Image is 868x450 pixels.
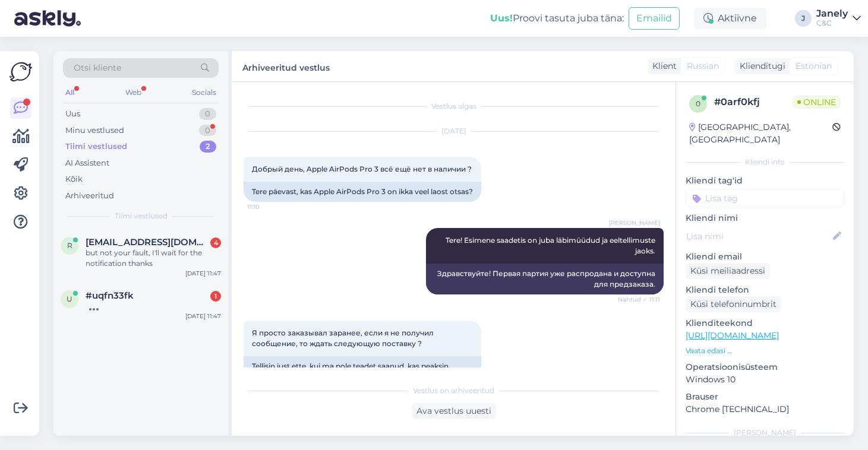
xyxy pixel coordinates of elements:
div: Janely [816,9,848,18]
span: Tere! Esimene saadetis on juba läbimüüdud ja eeltellimuste jaoks. [446,236,657,255]
span: Nähtud ✓ 11:11 [616,295,660,304]
div: AI Assistent [65,157,109,169]
p: Chrome [TECHNICAL_ID] [686,403,844,416]
div: Socials [190,85,219,100]
div: J [795,10,812,27]
div: Kliendi info [686,157,844,167]
img: Askly Logo [10,61,32,83]
div: Küsi meiliaadressi [686,263,770,279]
div: Proovi tasuta juba täna: [490,11,624,26]
span: Tiimi vestlused [115,211,168,221]
span: Vestlus on arhiveeritud [413,385,494,396]
div: All [63,85,77,100]
span: [PERSON_NAME] [609,218,660,227]
b: Uus! [490,12,513,24]
div: 2 [200,141,216,153]
div: Tiimi vestlused [65,141,127,153]
input: Lisa tag [686,189,844,207]
span: 11:10 [247,202,292,211]
span: Добрый день, Apple AirPods Pro 3 всё ещё нет в наличии ? [252,164,472,173]
span: 0 [696,99,700,108]
span: rpjludeke@gmail.com [86,237,209,248]
div: Tere päevast, kas Apple AirPods Pro 3 on ikka veel laost otsas? [244,182,481,202]
input: Lisa nimi [686,230,831,243]
button: Emailid [629,7,680,30]
div: [DATE] 11:47 [185,269,221,278]
span: Estonian [796,60,832,72]
div: Minu vestlused [65,125,124,137]
div: Arhiveeritud [65,190,114,202]
div: Klienditugi [735,60,785,72]
p: Kliendi tag'id [686,175,844,187]
div: [GEOGRAPHIC_DATA], [GEOGRAPHIC_DATA] [689,121,832,146]
div: Uus [65,108,80,120]
div: 0 [199,125,216,137]
span: Otsi kliente [74,62,121,74]
div: but not your fault, I'll wait for the notification thanks [86,248,221,269]
p: Vaata edasi ... [686,346,844,356]
label: Arhiveeritud vestlus [242,58,330,74]
div: [PERSON_NAME] [686,427,844,438]
div: Aktiivne [694,8,766,29]
div: Tellisin just ette, kui ma pole teadet saanud, kas peaksin ootama järgmist tarnet? [244,356,481,387]
p: Operatsioonisüsteem [686,361,844,373]
div: 0 [199,108,216,120]
span: #uqfn33fk [86,290,134,301]
div: Ava vestlus uuesti [412,403,496,419]
span: u [67,294,72,303]
div: Vestlus algas [244,101,664,112]
a: JanelyC&C [816,9,861,28]
div: 1 [210,291,221,302]
div: C&C [816,18,848,28]
div: Küsi telefoninumbrit [686,296,781,312]
p: Windows 10 [686,373,844,386]
p: Kliendi nimi [686,212,844,224]
p: Brauser [686,391,844,403]
div: Klient [648,60,677,72]
div: Kõik [65,173,83,185]
p: Klienditeekond [686,317,844,329]
div: [DATE] 11:47 [185,312,221,321]
p: Kliendi email [686,251,844,263]
span: r [67,241,72,250]
a: [URL][DOMAIN_NAME] [686,330,779,341]
div: Web [123,85,144,100]
div: [DATE] [244,126,664,137]
div: # 0arf0kfj [714,95,793,109]
span: Я просто заказывал заранее, если я не получил сообщение, то ждать следующую поставку ? [252,328,435,348]
span: Russian [687,60,719,72]
div: 4 [210,237,221,248]
div: Здравствуйте! Первая партия уже распродана и доступна для предзаказа. [426,264,664,294]
span: Online [793,96,841,109]
p: Kliendi telefon [686,284,844,296]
